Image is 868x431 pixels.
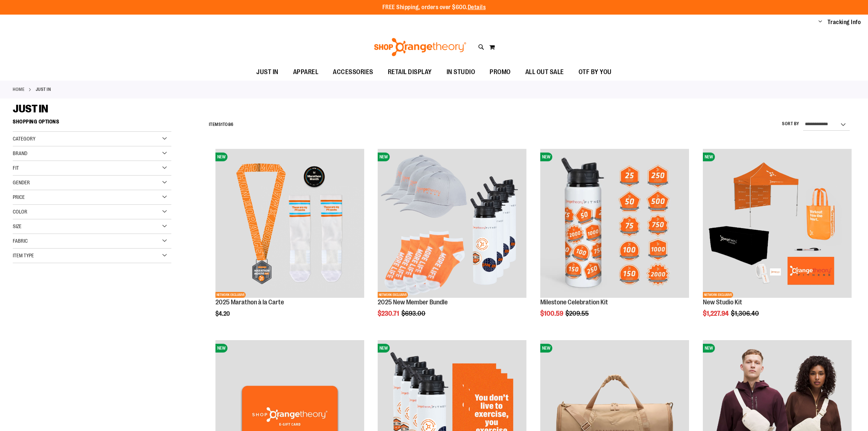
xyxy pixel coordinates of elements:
[215,344,227,353] span: NEW
[209,119,234,130] h2: Items to
[782,121,799,127] label: Sort By
[36,86,51,93] strong: JUST IN
[378,149,526,298] img: 2025 New Member Bundle
[579,64,612,80] span: OTF BY YOU
[228,122,234,127] span: 86
[378,153,390,161] span: NEW
[703,149,852,299] a: New Studio KitNEWNETWORK EXCLUSIVE
[13,136,35,142] span: Category
[215,149,364,298] img: 2025 Marathon à la Carte
[490,64,511,80] span: PROMO
[468,4,486,11] a: Details
[731,310,760,317] span: $1,306.40
[13,165,19,171] span: Fit
[703,310,730,317] span: $1,227.94
[525,64,564,80] span: ALL OUT SALE
[540,153,552,161] span: NEW
[215,149,364,299] a: 2025 Marathon à la CarteNEWNETWORK EXCLUSIVE
[703,149,852,298] img: New Studio Kit
[703,292,733,298] span: NETWORK EXCLUSIVE
[13,209,27,215] span: Color
[215,299,284,306] a: 2025 Marathon à la Carte
[540,149,689,298] img: Milestone Celebration Kit
[212,145,368,336] div: product
[537,145,693,336] div: product
[13,115,171,132] strong: Shopping Options
[378,149,526,299] a: 2025 New Member BundleNEWNETWORK EXCLUSIVE
[333,64,373,80] span: ACCESSORIES
[447,64,475,80] span: IN STUDIO
[388,64,432,80] span: RETAIL DISPLAY
[221,122,223,127] span: 1
[13,194,25,200] span: Price
[565,310,590,317] span: $209.55
[13,238,28,244] span: Fabric
[382,3,486,12] p: FREE Shipping, orders over $600.
[378,299,448,306] a: 2025 New Member Bundle
[215,311,231,317] span: $4.20
[293,64,319,80] span: APPAREL
[699,145,855,336] div: product
[401,310,427,317] span: $693.00
[818,19,822,26] button: Account menu
[378,310,400,317] span: $230.71
[703,299,742,306] a: New Studio Kit
[256,64,279,80] span: JUST IN
[13,180,30,185] span: Gender
[378,344,390,353] span: NEW
[13,223,22,229] span: Size
[374,145,530,336] div: product
[215,292,246,298] span: NETWORK EXCLUSIVE
[378,292,408,298] span: NETWORK EXCLUSIVE
[215,153,227,161] span: NEW
[13,150,27,156] span: Brand
[703,153,715,161] span: NEW
[13,253,34,258] span: Item Type
[828,18,861,26] a: Tracking Info
[703,344,715,353] span: NEW
[540,344,552,353] span: NEW
[540,149,689,299] a: Milestone Celebration KitNEW
[13,103,48,115] span: JUST IN
[13,86,24,93] a: Home
[373,38,467,56] img: Shop Orangetheory
[540,310,564,317] span: $100.59
[540,299,608,306] a: Milestone Celebration Kit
